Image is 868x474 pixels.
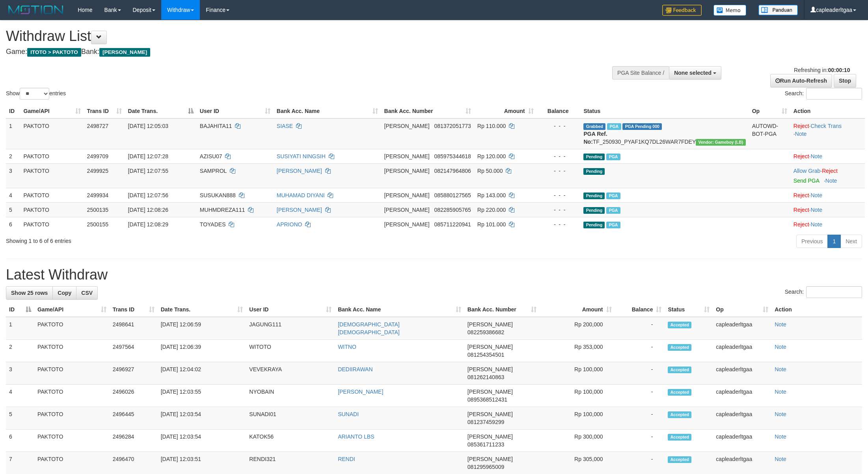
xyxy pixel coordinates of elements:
td: [DATE] 12:04:02 [158,362,246,385]
th: Op: activate to sort column ascending [713,302,771,317]
a: Note [810,221,822,228]
td: · [790,202,865,217]
b: PGA Ref. No: [583,131,607,145]
span: 2500135 [87,207,109,213]
span: [PERSON_NAME] [468,389,513,395]
a: 1 [827,235,841,248]
span: Copy 082147964806 to clipboard [434,168,471,174]
span: Rp 101.000 [477,221,506,228]
th: Action [790,104,865,119]
span: [PERSON_NAME] [384,168,430,174]
span: Accepted [668,367,691,373]
span: · [793,168,822,174]
th: User ID: activate to sort column ascending [246,302,335,317]
td: 2496445 [110,407,158,430]
span: None selected [674,70,712,76]
span: Marked by capleaderltgaa [606,207,620,214]
td: WITOTO [246,340,335,362]
span: Copy 085975344618 to clipboard [434,153,471,159]
a: Note [810,192,822,198]
span: CSV [81,290,93,296]
a: SIASE [277,123,293,129]
input: Search: [806,88,862,100]
a: Next [840,235,862,248]
span: SAMPROL [200,168,227,174]
td: [DATE] 12:03:54 [158,407,246,430]
span: [DATE] 12:07:56 [128,192,168,198]
td: [DATE] 12:03:55 [158,385,246,407]
a: Note [775,344,786,350]
span: Rp 143.000 [477,192,506,198]
span: Copy 081372051773 to clipboard [434,123,471,129]
th: Op: activate to sort column ascending [749,104,790,119]
span: [DATE] 12:08:26 [128,207,168,213]
img: Feedback.jpg [662,5,702,16]
span: BAJAHITA11 [200,123,232,129]
span: [DATE] 12:05:03 [128,123,168,129]
td: 1 [6,119,20,149]
span: Marked by capleaderltgaa [606,222,620,228]
span: [PERSON_NAME] [468,366,513,372]
a: Note [810,153,822,159]
td: Rp 100,000 [540,385,615,407]
td: SUNADI01 [246,407,335,430]
td: · [790,217,865,231]
td: PAKTOTO [20,188,84,202]
span: [PERSON_NAME] [468,411,513,417]
a: SUSIYATI NINGSIH [277,153,326,159]
td: capleaderltgaa [713,362,771,385]
td: PAKTOTO [34,362,110,385]
td: Rp 100,000 [540,407,615,430]
span: [PERSON_NAME] [468,321,513,328]
td: PAKTOTO [34,340,110,362]
td: 3 [6,163,20,188]
div: - - - [540,152,577,160]
a: Note [775,366,786,372]
span: 2500155 [87,221,109,228]
td: PAKTOTO [20,149,84,163]
td: PAKTOTO [34,317,110,340]
span: Pending [583,154,605,160]
span: Rp 220.000 [477,207,506,213]
a: Send PGA [793,178,819,184]
span: MUHMDREZA111 [200,207,245,213]
td: 2497564 [110,340,158,362]
span: Copy [58,290,71,296]
td: 1 [6,317,34,340]
td: PAKTOTO [20,217,84,231]
a: ARIANTO LBS [338,433,374,440]
th: Date Trans.: activate to sort column ascending [158,302,246,317]
span: Accepted [668,411,691,418]
td: · · [790,119,865,149]
div: - - - [540,122,577,130]
a: [PERSON_NAME] [277,207,322,213]
td: capleaderltgaa [713,340,771,362]
div: - - - [540,191,577,199]
div: Showing 1 to 6 of 6 entries [6,234,356,245]
a: CSV [76,286,98,300]
span: Copy 082259386682 to clipboard [468,329,504,335]
td: 2 [6,149,20,163]
td: 4 [6,188,20,202]
span: [PERSON_NAME] [99,48,150,57]
td: PAKTOTO [34,385,110,407]
input: Search: [806,286,862,298]
a: Note [775,321,786,328]
th: Status [580,104,749,119]
td: 2496026 [110,385,158,407]
span: Rp 120.000 [477,153,506,159]
td: [DATE] 12:06:39 [158,340,246,362]
th: Trans ID: activate to sort column ascending [84,104,125,119]
a: Note [775,456,786,462]
span: [PERSON_NAME] [384,221,430,228]
th: Trans ID: activate to sort column ascending [110,302,158,317]
div: - - - [540,220,577,228]
span: Copy 0895368512431 to clipboard [468,396,507,403]
a: Reject [822,168,838,174]
span: TOYADES [200,221,226,228]
h4: Game: Bank: [6,48,571,56]
th: Bank Acc. Name: activate to sort column ascending [274,104,381,119]
td: - [615,317,665,340]
span: Marked by capleaderltgaa [606,193,620,199]
th: Game/API: activate to sort column ascending [34,302,110,317]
